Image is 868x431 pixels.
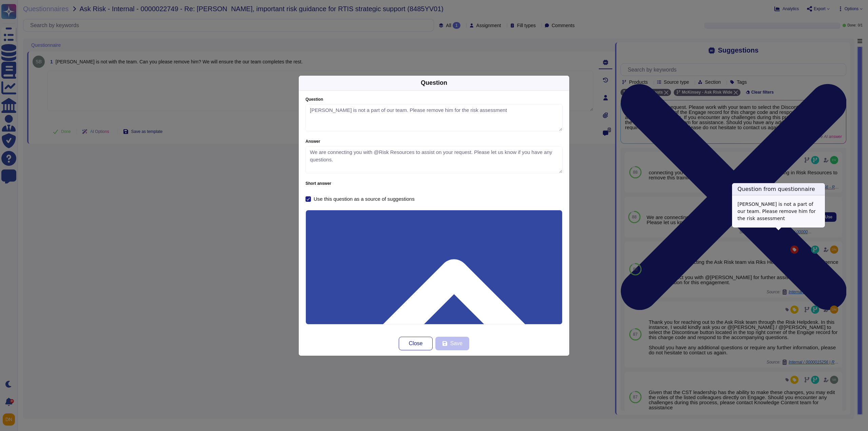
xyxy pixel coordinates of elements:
[305,181,563,185] label: Short answer
[305,97,563,101] label: Question
[421,78,447,87] div: Question
[305,146,563,173] textarea: We are connecting you with @Risk Resources to assist on your request. Please let us know if you h...
[399,337,433,350] button: Close
[435,337,469,350] button: Save
[314,196,415,201] div: Use this question as a source of suggestions
[409,341,423,346] span: Close
[305,104,563,131] textarea: [PERSON_NAME] is not a part of our team. Please remove him for the risk assessment
[450,341,462,346] span: Save
[305,139,563,143] label: Answer
[732,183,825,195] h3: Question from questionnaire
[732,195,825,228] div: [PERSON_NAME] is not a part of our team. Please remove him for the risk assessment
